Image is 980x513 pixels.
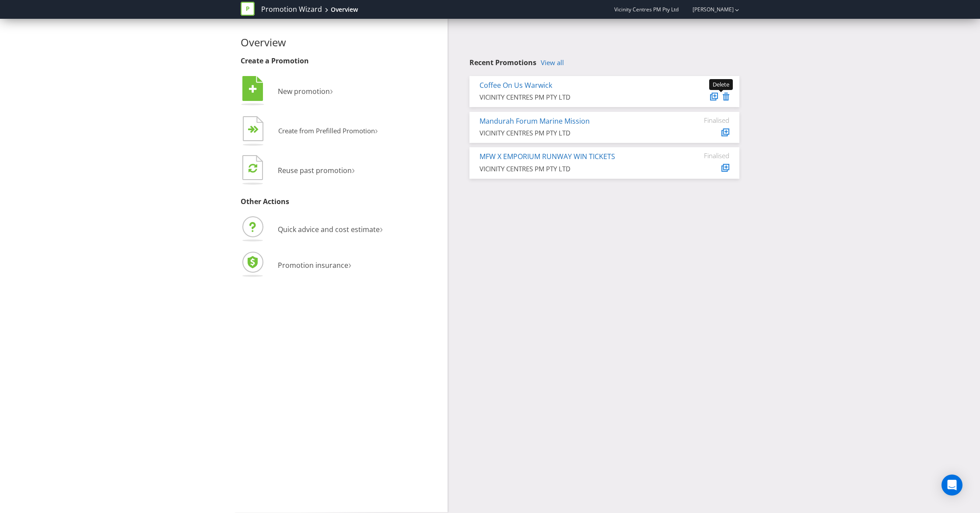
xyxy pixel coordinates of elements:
a: Coffee On Us Warwick [479,80,552,90]
a: [PERSON_NAME] [684,6,734,13]
a: Promotion Wizard [261,4,322,14]
tspan:  [248,163,257,173]
span: › [380,221,383,236]
span: Create from Prefilled Promotion [278,126,375,135]
h3: Other Actions [241,198,441,206]
h3: Create a Promotion [241,57,441,65]
a: Mandurah Forum Marine Mission [479,116,590,126]
tspan:  [249,84,257,94]
span: Recent Promotions [469,58,536,67]
span: › [352,162,355,177]
div: Finalised [677,152,729,159]
div: VICINITY CENTRES PM PTY LTD [479,93,664,102]
a: Promotion insurance› [241,260,351,270]
h2: Overview [241,37,441,48]
div: VICINITY CENTRES PM PTY LTD [479,164,664,173]
a: Quick advice and cost estimate› [241,225,383,234]
span: New promotion [278,87,330,96]
div: Finalised [677,116,729,124]
span: › [348,257,351,271]
div: Overview [331,5,358,14]
span: Vicinity Centres PM Pty Ltd [614,6,679,13]
a: View all [541,59,564,66]
span: Reuse past promotion [278,166,352,175]
div: Open Intercom Messenger [941,475,962,496]
span: › [330,83,333,97]
span: › [375,123,378,137]
button: Create from Prefilled Promotion› [241,114,378,149]
a: MFW X EMPORIUM RUNWAY WIN TICKETS [479,152,615,161]
tspan:  [253,125,259,134]
span: Promotion insurance [278,260,348,270]
span: Quick advice and cost estimate [278,225,380,234]
div: VICINITY CENTRES PM PTY LTD [479,128,664,138]
div: Delete [709,79,733,90]
div: Draft [677,80,729,88]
